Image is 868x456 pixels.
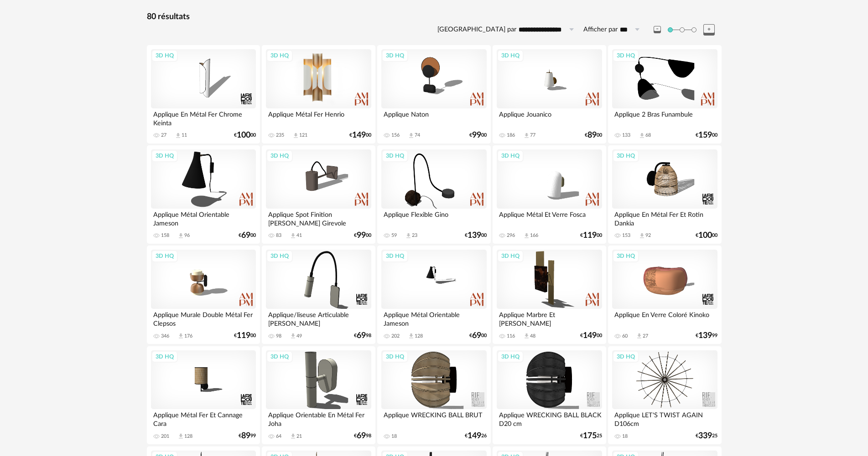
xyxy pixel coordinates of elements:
[381,409,486,427] div: Applique WRECKING BALL BRUT
[262,45,375,143] a: 3D HQ Applique Métal Fer Henrio 235 Download icon 121 €14900
[587,132,597,138] span: 89
[184,333,192,339] div: 176
[151,209,256,227] div: Applique Métal Orientable Jameson
[507,333,515,339] div: 116
[497,108,602,127] div: Applique Jouanico
[266,50,293,61] div: 3D HQ
[234,333,256,339] div: € 00
[357,333,366,339] span: 69
[266,108,371,127] div: Applique Métal Fer Henrio
[151,250,178,262] div: 3D HQ
[698,132,712,138] span: 159
[645,232,651,239] div: 92
[497,209,602,227] div: Applique Métal Et Verre Fosca
[493,246,606,344] a: 3D HQ Applique Marbre Et [PERSON_NAME] 116 Download icon 48 €14900
[290,433,296,440] span: Download icon
[472,333,481,339] span: 69
[354,232,371,239] div: € 00
[608,45,721,143] a: 3D HQ Applique 2 Bras Funambule 133 Download icon 68 €15900
[622,232,630,239] div: 153
[696,433,717,439] div: € 25
[177,232,184,239] span: Download icon
[349,132,371,138] div: € 00
[468,232,481,239] span: 139
[354,333,371,339] div: € 98
[382,150,408,162] div: 3D HQ
[292,132,299,139] span: Download icon
[583,333,597,339] span: 149
[241,433,250,439] span: 89
[299,132,307,138] div: 121
[151,409,256,427] div: Applique Métal Fer Et Cannage Cara
[161,132,166,138] div: 27
[639,232,645,239] span: Download icon
[523,333,530,339] span: Download icon
[266,150,293,162] div: 3D HQ
[622,433,628,440] div: 18
[585,132,602,138] div: € 00
[580,232,602,239] div: € 00
[151,150,178,162] div: 3D HQ
[377,45,490,143] a: 3D HQ Applique Naton 156 Download icon 74 €9900
[234,132,256,138] div: € 00
[147,246,260,344] a: 3D HQ Applique Murale Double Métal Fer Clepsos 346 Download icon 176 €11900
[241,232,250,239] span: 69
[266,209,371,227] div: Applique Spot Finition [PERSON_NAME] Girevole
[608,246,721,344] a: 3D HQ Applique En Verre Coloré Kinoko 60 Download icon 27 €13999
[290,333,296,339] span: Download icon
[612,209,717,227] div: Applique En Métal Fer Et Rotin Dankia
[382,50,408,61] div: 3D HQ
[583,232,597,239] span: 119
[405,232,412,239] span: Download icon
[382,351,408,363] div: 3D HQ
[497,150,524,162] div: 3D HQ
[469,333,487,339] div: € 00
[698,433,712,439] span: 339
[290,232,296,239] span: Download icon
[147,12,722,22] div: 80 résultats
[266,351,293,363] div: 3D HQ
[147,145,260,244] a: 3D HQ Applique Métal Orientable Jameson 158 Download icon 96 €6900
[696,132,717,138] div: € 00
[391,433,397,440] div: 18
[182,132,187,138] div: 11
[391,232,397,239] div: 59
[622,132,630,138] div: 133
[497,50,524,61] div: 3D HQ
[151,351,178,363] div: 3D HQ
[161,433,169,440] div: 201
[266,309,371,327] div: Applique/liseuse Articulable [PERSON_NAME]
[184,232,190,239] div: 96
[177,333,184,339] span: Download icon
[530,232,538,239] div: 166
[497,351,524,363] div: 3D HQ
[639,132,645,139] span: Download icon
[161,333,169,339] div: 346
[151,108,256,127] div: Applique En Métal Fer Chrome Keinta
[465,433,487,439] div: € 26
[613,50,639,61] div: 3D HQ
[175,132,182,139] span: Download icon
[408,132,415,139] span: Download icon
[530,132,535,138] div: 77
[645,132,651,138] div: 68
[381,309,486,327] div: Applique Métal Orientable Jameson
[698,232,712,239] span: 100
[580,433,602,439] div: € 25
[296,433,302,440] div: 21
[412,232,417,239] div: 23
[437,26,516,34] label: [GEOGRAPHIC_DATA] par
[262,145,375,244] a: 3D HQ Applique Spot Finition [PERSON_NAME] Girevole 83 Download icon 41 €9900
[643,333,648,339] div: 27
[296,232,302,239] div: 41
[357,433,366,439] span: 69
[493,45,606,143] a: 3D HQ Applique Jouanico 186 Download icon 77 €8900
[151,309,256,327] div: Applique Murale Double Métal Fer Clepsos
[239,232,256,239] div: € 00
[497,309,602,327] div: Applique Marbre Et [PERSON_NAME]
[377,246,490,344] a: 3D HQ Applique Métal Orientable Jameson 202 Download icon 128 €6900
[612,409,717,427] div: Applique LET'S TWIST AGAIN D106cm
[608,145,721,244] a: 3D HQ Applique En Métal Fer Et Rotin Dankia 153 Download icon 92 €10000
[530,333,535,339] div: 48
[357,232,366,239] span: 99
